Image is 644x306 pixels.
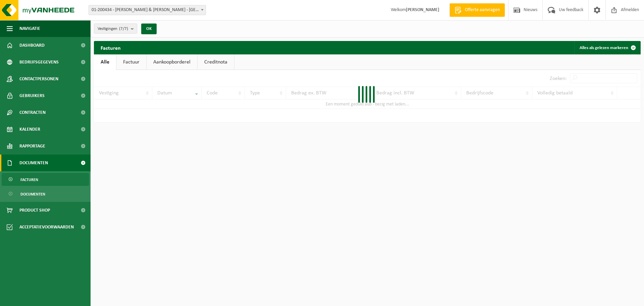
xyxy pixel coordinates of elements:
[94,24,137,34] button: Vestigingen(7/7)
[89,5,206,15] span: 01-200434 - VULSTEKE & VERBEKE - POPERINGE
[147,54,197,70] a: Aankoopborderel
[19,138,45,155] span: Rapportage
[2,187,89,200] a: Documenten
[19,155,48,171] span: Documenten
[2,173,89,186] a: Facturen
[89,5,206,15] span: 01-200434 - VULSTEKE & VERBEKE - POPERINGE
[141,24,157,34] button: OK
[94,54,116,70] a: Alle
[19,71,58,87] span: Contactpersonen
[19,121,40,138] span: Kalender
[20,188,45,201] span: Documenten
[116,54,146,70] a: Factuur
[19,202,50,219] span: Product Shop
[19,20,40,37] span: Navigatie
[19,104,46,121] span: Contracten
[406,7,439,12] strong: [PERSON_NAME]
[94,41,127,54] h2: Facturen
[19,54,59,71] span: Bedrijfsgegevens
[198,54,234,70] a: Creditnota
[119,27,128,31] count: (7/7)
[19,219,74,235] span: Acceptatievoorwaarden
[19,87,45,104] span: Gebruikers
[19,37,45,54] span: Dashboard
[98,24,128,34] span: Vestigingen
[574,41,640,54] button: Alles als gelezen markeren
[449,3,505,17] a: Offerte aanvragen
[463,7,501,13] span: Offerte aanvragen
[20,173,38,186] span: Facturen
